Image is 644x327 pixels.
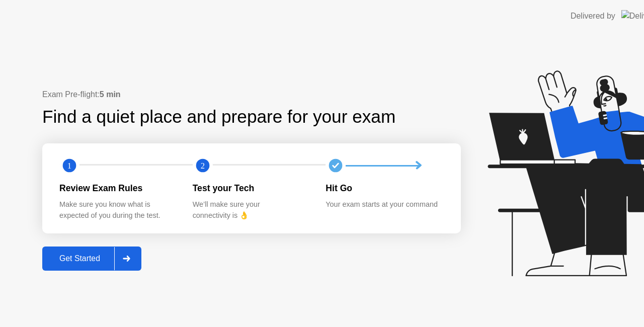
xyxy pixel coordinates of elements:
[193,199,310,221] div: We’ll make sure your connectivity is 👌
[193,182,310,195] div: Test your Tech
[45,254,114,263] div: Get Started
[42,104,397,130] div: Find a quiet place and prepare for your exam
[100,90,121,99] b: 5 min
[42,89,461,101] div: Exam Pre-flight:
[59,182,177,195] div: Review Exam Rules
[42,247,141,271] button: Get Started
[67,161,71,171] text: 1
[59,199,177,221] div: Make sure you know what is expected of you during the test.
[326,182,443,195] div: Hit Go
[326,199,443,210] div: Your exam starts at your command
[201,161,205,171] text: 2
[571,10,615,22] div: Delivered by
